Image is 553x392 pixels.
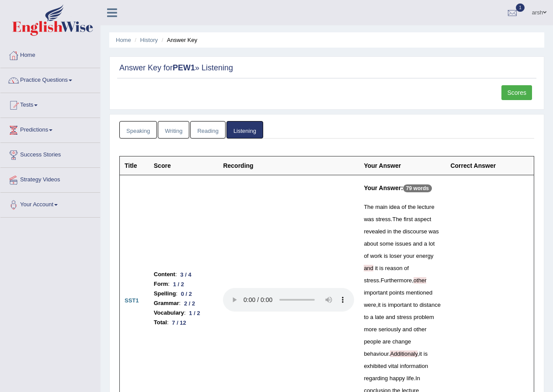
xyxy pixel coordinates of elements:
[125,297,139,304] b: SST1
[154,318,167,327] b: Total
[0,43,100,65] a: Home
[404,265,409,271] span: of
[403,326,412,333] span: and
[154,279,214,289] li: :
[154,279,168,289] b: Form
[413,240,422,247] span: and
[388,363,398,369] span: vital
[218,156,359,175] th: Recording
[364,277,379,284] span: stress
[414,277,427,284] span: Put a space after the comma. (did you mean: , other)
[364,204,373,210] span: The
[140,37,158,43] a: History
[364,326,377,333] span: more
[154,270,214,279] li: :
[364,253,369,259] span: of
[169,318,190,327] div: 7 / 12
[403,184,432,192] p: 79 words
[407,375,414,382] span: life
[390,253,402,259] span: loser
[383,338,391,345] span: are
[154,308,184,318] b: Vocabulary
[370,314,373,320] span: a
[154,298,179,308] b: Grammar
[393,228,401,235] span: the
[516,3,525,12] span: 1
[173,63,195,72] strong: PEW1
[429,240,435,247] span: lot
[406,289,433,296] span: mentioned
[414,216,431,222] span: aspect
[364,289,387,296] span: important
[395,240,411,247] span: issues
[380,240,394,247] span: some
[170,280,188,289] div: 1 / 2
[386,314,395,320] span: and
[364,216,374,222] span: was
[376,216,391,222] span: stress
[420,302,441,308] span: distance
[403,216,413,222] span: first
[390,375,405,382] span: happy
[382,302,386,308] span: is
[364,350,388,357] span: behaviour
[0,118,100,140] a: Predictions
[0,168,100,190] a: Strategy Videos
[364,314,369,320] span: to
[392,338,411,345] span: change
[149,156,219,175] th: Score
[417,204,435,210] span: lecture
[381,277,412,284] span: Furthermore
[364,228,386,235] span: revealed
[388,302,411,308] span: important
[414,314,434,320] span: problem
[375,204,387,210] span: main
[415,375,420,382] span: In
[424,350,428,357] span: is
[401,204,406,210] span: of
[379,326,401,333] span: seriously
[416,253,434,259] span: energy
[379,265,383,271] span: is
[385,265,403,271] span: reason
[400,363,428,369] span: information
[154,308,214,318] li: :
[501,85,532,100] a: Scores
[119,64,534,73] h2: Answer Key for » Listening
[116,37,131,43] a: Home
[154,270,175,279] b: Content
[424,240,427,247] span: a
[419,350,422,357] span: it
[445,156,534,175] th: Correct Answer
[154,289,176,298] b: Spelling
[403,253,414,259] span: your
[414,326,427,333] span: other
[408,204,416,210] span: the
[364,375,388,382] span: regarding
[364,302,376,308] span: were
[392,216,402,222] span: The
[397,314,412,320] span: stress
[154,289,214,298] li: :
[160,36,198,44] li: Answer Key
[364,240,378,247] span: about
[364,184,403,191] b: Your Answer:
[390,350,417,357] span: Possible spelling mistake found. (did you mean: Additional)
[413,302,418,308] span: to
[0,143,100,165] a: Success Stories
[375,314,384,320] span: late
[389,204,400,210] span: idea
[0,68,100,90] a: Practice Questions
[177,289,195,298] div: 0 / 2
[403,228,427,235] span: discourse
[120,156,149,175] th: Title
[154,318,214,327] li: :
[389,289,404,296] span: points
[364,265,373,271] span: Use a comma before ‘and’ if it connects two independent clauses (unless they are closely connecte...
[181,299,198,308] div: 2 / 2
[186,309,204,318] div: 1 / 2
[190,121,225,139] a: Reading
[364,363,386,369] span: exhibited
[384,253,388,259] span: is
[359,156,445,175] th: Your Answer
